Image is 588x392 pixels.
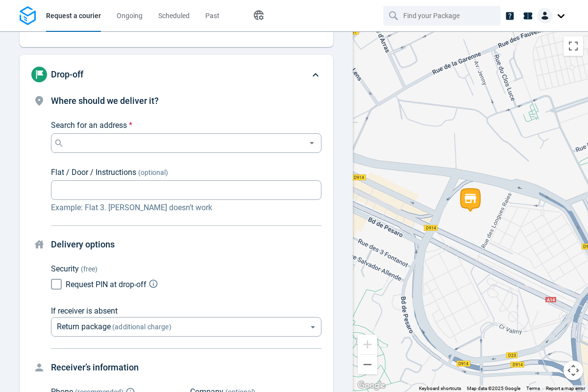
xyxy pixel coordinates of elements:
img: Google [355,379,388,392]
span: (free) [81,264,98,274]
span: Map data ©2025 Google [467,386,520,391]
span: Search for an address [51,121,127,130]
img: Client [537,8,553,24]
span: If receiver is absent [51,306,118,316]
button: Toggle fullscreen view [563,36,583,56]
span: (additional charge) [111,323,171,331]
p: Security [51,263,79,275]
span: Past [205,12,220,20]
a: Open this area in Google Maps (opens a new window) [355,379,388,392]
span: Request PIN at drop-off [66,280,147,289]
img: Logo [20,6,36,25]
button: Keyboard shortcuts [419,385,461,392]
h4: Receiver’s information [51,361,321,374]
div: Drop-off [20,55,333,94]
a: Terms [526,386,540,391]
span: (optional) [138,169,168,176]
p: Example: Flat 3. [PERSON_NAME] doesn’t work [51,202,321,214]
span: Scheduled [158,12,190,20]
span: Flat / Door / Instructions [51,168,136,177]
button: Open [306,137,318,149]
span: Drop-off [51,69,83,79]
button: Map camera controls [563,361,583,380]
span: Ongoing [117,12,143,20]
span: Where should we deliver it? [51,96,159,106]
span: Request a courier [46,12,101,20]
input: Find your Package [403,6,483,25]
button: Zoom out [358,355,377,374]
div: Return package [51,317,321,337]
h4: Delivery options [51,238,321,251]
a: Report a map error [546,386,585,391]
button: Explain PIN code request [150,281,156,287]
button: Zoom in [358,335,377,354]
